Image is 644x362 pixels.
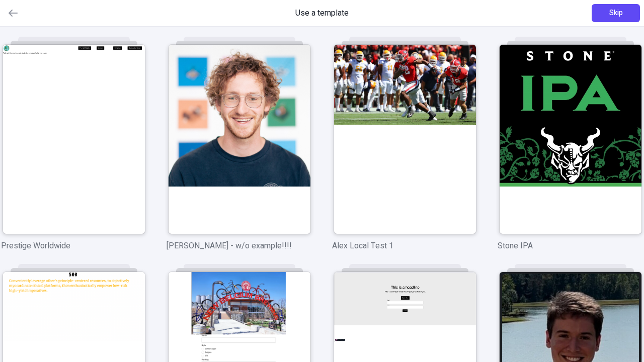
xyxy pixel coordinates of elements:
p: Alex Local Test 1 [332,240,477,252]
p: Stone IPA [498,240,643,252]
span: Skip [609,8,623,19]
span: Use a template [295,7,349,19]
p: Prestige Worldwide [1,240,146,252]
p: [PERSON_NAME] - w/o example!!!! [167,240,312,252]
button: Skip [592,4,640,22]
